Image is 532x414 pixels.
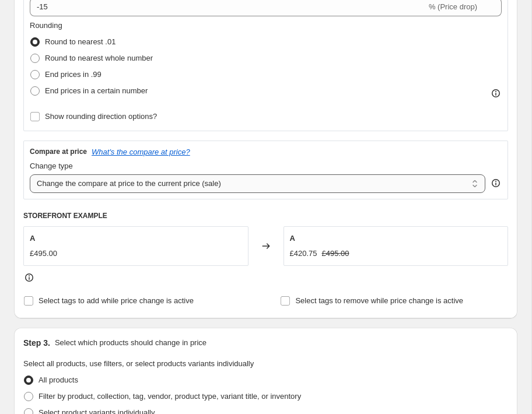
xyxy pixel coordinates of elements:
span: Change type [30,162,73,170]
span: End prices in a certain number [45,86,148,95]
button: What's the compare at price? [92,148,190,156]
span: A [290,234,295,243]
span: All products [38,376,78,384]
span: Select tags to remove while price change is active [295,296,463,305]
strike: £495.00 [322,248,349,259]
div: £420.75 [290,248,317,259]
div: help [490,177,502,189]
span: A [30,234,35,243]
span: Show rounding direction options? [45,112,157,121]
p: Select which products should change in price [55,337,206,349]
span: Select tags to add while price change is active [38,296,194,305]
h6: STOREFRONT EXAMPLE [23,211,508,220]
h3: Compare at price [30,147,87,156]
span: Filter by product, collection, tag, vendor, product type, variant title, or inventory [38,392,301,401]
span: Round to nearest .01 [45,37,116,46]
span: End prices in .99 [45,70,101,79]
span: % (Price drop) [429,2,477,11]
span: Rounding [30,21,62,30]
span: Round to nearest whole number [45,54,153,62]
span: Select all products, use filters, or select products variants individually [23,359,254,368]
div: £495.00 [30,248,57,259]
h2: Step 3. [23,337,50,349]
